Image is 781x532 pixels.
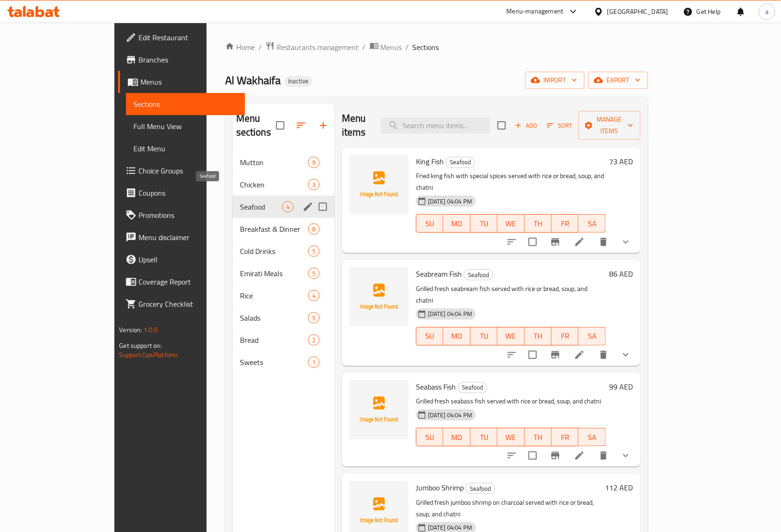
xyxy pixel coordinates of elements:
div: Salads5 [233,307,334,329]
div: items [308,268,320,279]
button: SA [579,214,605,233]
button: Branch-specific-item [544,445,567,467]
div: items [308,157,320,168]
div: items [308,290,320,301]
span: import [533,74,577,86]
nav: breadcrumb [225,41,648,53]
button: Add section [312,114,334,136]
div: Cold Drinks [240,246,308,257]
button: show more [615,231,637,253]
span: 8 [309,225,319,234]
a: Branches [118,49,245,71]
a: Sections [126,93,245,115]
span: WE [501,217,521,230]
div: Sweets1 [233,351,334,373]
span: Seabream Fish [416,267,462,281]
button: FR [552,327,579,346]
a: Edit menu item [574,450,585,461]
span: Coverage Report [139,276,238,287]
span: SU [420,217,440,230]
button: Branch-specific-item [544,344,567,366]
div: items [282,201,294,212]
span: 1 [309,358,319,367]
li: / [363,42,366,53]
svg: Show Choices [620,236,631,247]
div: Seafood4edit [233,196,334,218]
button: edit [301,200,315,214]
span: Add item [511,118,541,133]
button: SA [579,327,605,346]
p: Grilled fresh seabream fish served with rice or bread, soup, and chatni [416,283,606,306]
span: Menus [140,76,238,87]
span: MO [447,431,466,444]
button: WE [498,428,524,446]
span: Sort sections [290,114,312,136]
span: SU [420,431,440,444]
span: SA [582,329,602,343]
span: 5 [309,314,319,322]
a: Choice Groups [118,160,245,182]
h6: 112 AED [605,481,633,494]
span: TU [474,329,494,343]
span: Coupons [139,187,238,198]
span: Manage items [586,114,633,137]
span: Al Wakhaifa [225,70,281,91]
span: FR [555,329,575,343]
span: Select all sections [271,116,290,135]
div: Seafood [464,269,493,280]
span: Breakfast & Dinner [240,223,308,235]
span: Inactive [284,77,312,85]
span: Jumboo Shrimp [416,481,464,495]
div: Cold Drinks5 [233,240,334,262]
span: Add [514,120,539,131]
svg: Show Choices [620,349,631,360]
span: TH [529,329,548,343]
button: delete [592,231,615,253]
span: [DATE] 04:04 PM [424,309,476,318]
button: show more [615,445,637,467]
span: Select to update [523,232,542,252]
span: Rice [240,290,308,301]
span: 4 [283,203,293,211]
span: export [596,74,641,86]
div: Chicken3 [233,173,334,196]
span: Sweets [240,357,308,368]
div: Emirati Meals5 [233,262,334,285]
button: import [525,72,585,89]
img: Seabass Fish [349,380,409,439]
span: a [765,6,768,17]
span: WE [501,431,521,444]
a: Restaurants management [265,41,359,53]
span: Bread [240,334,308,346]
span: Seafood [464,270,493,280]
a: Edit Menu [126,137,245,160]
span: [DATE] 04:04 PM [424,197,476,206]
a: Promotions [118,204,245,226]
span: Seafood [466,483,495,494]
button: TH [525,428,552,446]
button: SU [416,428,443,446]
span: TU [474,431,494,444]
span: Mutton [240,157,308,168]
div: Rice4 [233,285,334,307]
button: Branch-specific-item [544,231,567,253]
div: Menu-management [507,6,564,17]
div: Inactive [284,76,312,87]
span: FR [555,217,575,230]
span: Salads [240,312,308,323]
div: [GEOGRAPHIC_DATA] [607,6,668,17]
button: MO [443,327,470,346]
a: Full Menu View [126,115,245,137]
a: Edit menu item [574,349,585,360]
span: Version: [119,324,142,336]
a: Menus [118,71,245,93]
h6: 86 AED [610,267,633,280]
div: Mutton9 [233,151,334,173]
button: SA [579,428,605,446]
button: MO [443,214,470,233]
a: Coverage Report [118,271,245,293]
button: TU [471,327,498,346]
